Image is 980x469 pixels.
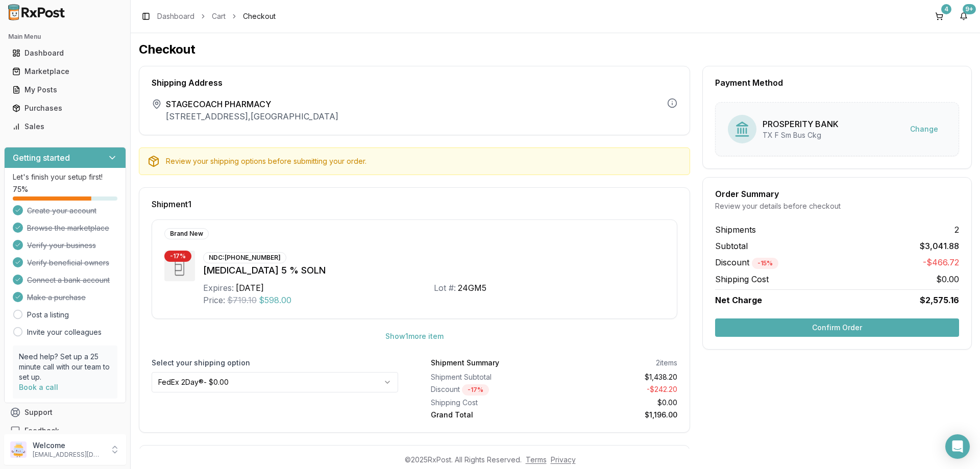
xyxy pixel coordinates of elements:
span: Subtotal [715,240,748,252]
a: Marketplace [8,62,122,81]
button: Marketplace [4,63,126,80]
p: Let's finish your setup first! [13,172,117,182]
div: [MEDICAL_DATA] 5 % SOLN [203,263,665,278]
span: STAGECOACH PHARMACY [166,98,338,110]
span: Shipment 1 [152,200,191,208]
div: - 17 % [462,384,489,396]
span: -$466.72 [923,256,959,269]
div: Shipping Cost [431,398,550,408]
div: Review your shipping options before submitting your order. [166,156,681,166]
a: Sales [8,117,122,136]
div: $1,438.20 [558,372,678,382]
h1: Checkout [139,41,972,58]
button: Support [4,403,126,422]
a: Book a call [19,383,58,391]
label: Select your shipping option [152,358,398,368]
div: My Posts [12,85,118,95]
div: - 15 % [752,258,778,269]
div: 9+ [963,4,976,14]
div: Open Intercom Messenger [945,434,970,459]
p: [EMAIL_ADDRESS][DOMAIN_NAME] [33,451,104,459]
div: Dashboard [12,48,118,58]
span: Discount [715,257,778,267]
button: Feedback [4,422,126,440]
div: TX F Sm Bus Ckg [763,130,839,140]
div: Price: [203,294,225,306]
div: Shipping Address [152,79,677,87]
div: Expires: [203,282,234,294]
div: Sales [12,121,118,132]
span: Verify beneficial owners [27,258,109,268]
span: Shipments [715,224,756,236]
div: 2 items [656,358,677,368]
a: My Posts [8,81,122,99]
div: Shipment Summary [431,358,499,368]
h3: Getting started [13,152,70,164]
span: $2,575.16 [920,294,959,306]
img: RxPost Logo [4,4,69,20]
span: Checkout [243,11,276,21]
img: Xiidra 5 % SOLN [164,251,195,281]
p: Welcome [33,440,104,451]
p: [STREET_ADDRESS] , [GEOGRAPHIC_DATA] [166,110,338,122]
span: 75 % [13,184,28,194]
span: Net Charge [715,295,762,305]
span: $3,041.88 [920,240,959,252]
a: Purchases [8,99,122,117]
div: Shipment Subtotal [431,372,550,382]
div: Marketplace [12,66,118,77]
div: $0.00 [558,398,678,408]
div: Review your details before checkout [715,201,959,211]
span: Shipping Cost [715,273,769,285]
div: Grand Total [431,410,550,420]
div: $1,196.00 [558,410,678,420]
div: Order Summary [715,190,959,198]
div: Brand New [164,228,209,239]
span: $598.00 [259,294,291,306]
span: $719.10 [227,294,257,306]
button: Show1more item [377,327,452,345]
div: Discount [431,384,550,396]
nav: breadcrumb [157,11,276,21]
span: 2 [954,224,959,236]
div: Payment Method [715,79,959,87]
a: Cart [212,11,226,21]
div: - $242.20 [558,384,678,396]
button: Change [902,120,946,138]
a: Dashboard [8,44,122,62]
div: 4 [941,4,951,14]
div: 24GM5 [458,282,486,294]
button: My Posts [4,82,126,98]
div: Purchases [12,103,118,113]
button: Confirm Order [715,318,959,337]
button: Dashboard [4,45,126,61]
div: Lot #: [434,282,456,294]
a: Terms [526,455,547,464]
span: Verify your business [27,240,96,251]
a: Post a listing [27,310,69,320]
span: Connect a bank account [27,275,110,285]
span: Make a purchase [27,292,86,303]
div: [DATE] [236,282,264,294]
span: Browse the marketplace [27,223,109,233]
div: - 17 % [164,251,191,262]
button: 9+ [955,8,972,24]
span: Create your account [27,206,96,216]
div: NDC: [PHONE_NUMBER] [203,252,286,263]
p: Need help? Set up a 25 minute call with our team to set up. [19,352,111,382]
button: Sales [4,118,126,135]
span: $0.00 [936,273,959,285]
span: Feedback [24,426,59,436]
div: PROSPERITY BANK [763,118,839,130]
button: 4 [931,8,947,24]
a: Invite your colleagues [27,327,102,337]
img: User avatar [10,441,27,458]
a: Privacy [551,455,576,464]
a: Dashboard [157,11,194,21]
button: Purchases [4,100,126,116]
h2: Main Menu [8,33,122,41]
